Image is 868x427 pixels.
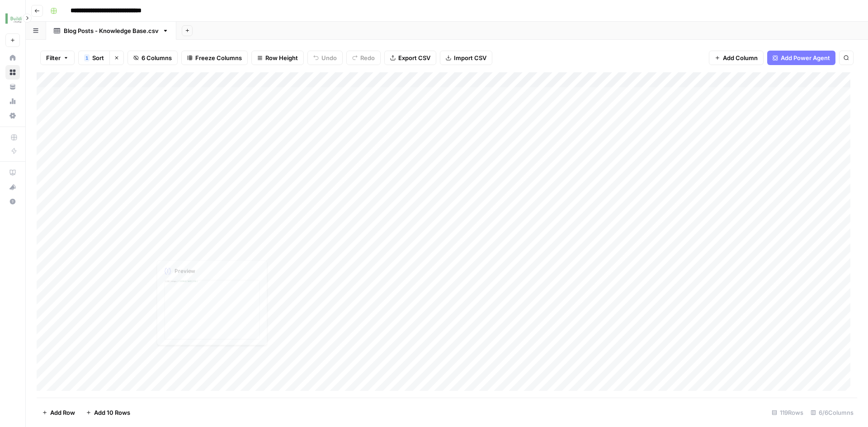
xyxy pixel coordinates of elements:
[5,194,20,209] button: Help + Support
[80,405,136,420] button: Add 10 Rows
[398,53,430,62] span: Export CSV
[768,405,807,420] div: 119 Rows
[5,51,20,65] a: Home
[454,53,486,62] span: Import CSV
[85,54,88,61] span: 1
[6,180,19,194] div: What's new?
[142,53,172,62] span: 6 Columns
[37,405,80,420] button: Add Row
[723,53,758,62] span: Add Column
[46,53,61,62] span: Filter
[440,51,492,65] button: Import CSV
[5,94,20,108] a: Usage
[265,53,298,62] span: Row Height
[64,26,159,35] div: Blog Posts - Knowledge Base.csv
[767,51,835,65] button: Add Power Agent
[84,54,90,61] div: 1
[127,51,178,65] button: 6 Columns
[360,53,375,62] span: Redo
[781,53,830,62] span: Add Power Agent
[94,408,130,417] span: Add 10 Rows
[5,108,20,123] a: Settings
[92,53,104,62] span: Sort
[251,51,304,65] button: Row Height
[78,51,109,65] button: 1Sort
[50,408,75,417] span: Add Row
[321,53,337,62] span: Undo
[165,281,170,282] div: 1
[5,180,20,194] button: What's new?
[709,51,764,65] button: Add Column
[346,51,381,65] button: Redo
[40,51,75,65] button: Filter
[181,51,248,65] button: Freeze Columns
[46,22,176,40] a: Blog Posts - Knowledge Base.csv
[5,7,20,30] button: Workspace: Buildium
[807,405,857,420] div: 6/6 Columns
[5,165,20,180] a: AirOps Academy
[5,10,22,27] img: Buildium Logo
[5,80,20,94] a: Your Data
[384,51,436,65] button: Export CSV
[307,51,343,65] button: Undo
[5,65,20,80] a: Browse
[195,53,242,62] span: Freeze Columns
